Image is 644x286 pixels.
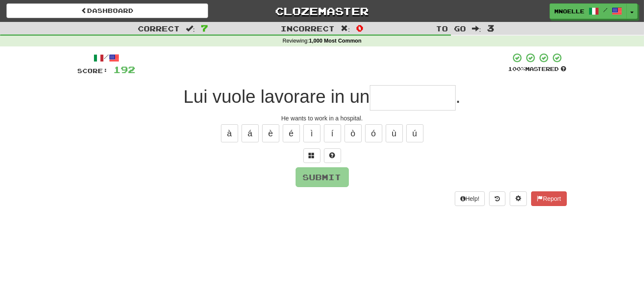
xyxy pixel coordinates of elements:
button: á [242,124,259,142]
div: / [78,52,136,63]
span: Lui vuole lavorare in un [184,86,370,107]
button: í [324,124,341,142]
span: Score: [78,67,109,74]
button: Submit [296,167,349,187]
span: 0 [356,23,363,33]
button: Round history (alt+y) [489,191,505,206]
button: ú [406,124,423,142]
div: Mastered [508,65,567,73]
span: 3 [487,23,494,33]
button: Switch sentence to multiple choice alt+p [303,148,320,163]
button: à [221,124,238,142]
span: Incorrect [281,24,335,33]
button: Single letter hint - you only get 1 per sentence and score half the points! alt+h [324,148,341,163]
button: ó [365,124,382,142]
span: / [603,7,608,13]
strong: 1,000 Most Common [309,38,361,44]
span: : [472,25,481,32]
a: Clozemaster [221,3,423,18]
span: 192 [114,64,136,75]
a: Dashboard [6,3,208,18]
button: ù [386,124,403,142]
span: 100 % [508,65,526,72]
button: ò [345,124,362,142]
div: He wants to work in a hospital. [78,114,567,123]
button: Help! [455,191,485,206]
button: è [262,124,279,142]
span: mnoelle [554,7,584,15]
button: ì [303,124,320,142]
button: é [283,124,300,142]
span: . [456,86,461,107]
span: : [186,25,195,32]
span: 7 [201,23,208,33]
span: : [341,25,350,32]
button: Report [531,191,566,206]
a: mnoelle / [550,3,627,19]
span: Correct [138,24,180,33]
span: To go [436,24,466,33]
